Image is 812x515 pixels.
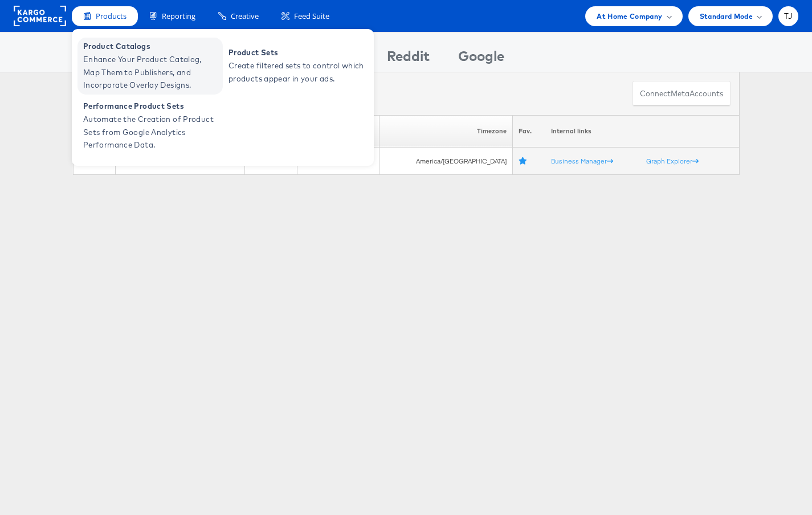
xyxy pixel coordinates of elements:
span: Automate the Creation of Product Sets from Google Analytics Performance Data. [83,113,220,152]
span: Standard Mode [700,10,753,22]
a: Performance Product Sets Automate the Creation of Product Sets from Google Analytics Performance ... [77,97,223,154]
span: At Home Company [597,10,662,22]
td: America/[GEOGRAPHIC_DATA] [380,148,513,175]
span: Products [96,11,127,22]
button: ConnectmetaAccounts [633,81,731,107]
span: Feed Suite [294,11,329,22]
a: Business Manager [551,157,613,165]
div: Reddit [387,46,430,72]
div: Google [458,46,504,72]
span: meta [671,88,689,99]
span: Reporting [162,11,195,22]
span: Performance Product Sets [83,100,220,113]
span: TJ [784,13,793,20]
span: Product Catalogs [83,40,220,53]
span: Create filtered sets to control which products appear in your ads. [228,59,365,85]
a: Graph Explorer [646,157,699,165]
span: Enhance Your Product Catalog, Map Them to Publishers, and Incorporate Overlay Designs. [83,53,220,92]
th: Timezone [380,115,513,148]
span: Creative [231,11,259,22]
a: Product Catalogs Enhance Your Product Catalog, Map Them to Publishers, and Incorporate Overlay De... [77,38,223,95]
span: Product Sets [228,46,365,59]
a: Product Sets Create filtered sets to control which products appear in your ads. [223,38,368,95]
